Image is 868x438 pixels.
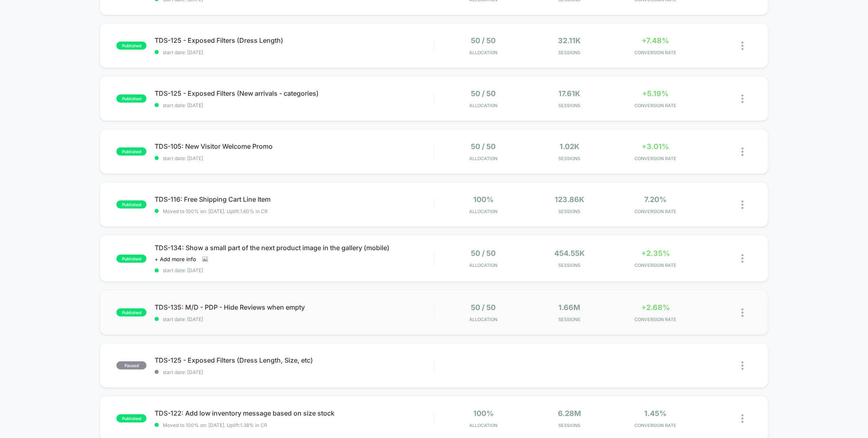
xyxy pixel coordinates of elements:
[529,50,611,55] span: Sessions
[741,42,743,50] img: close
[529,156,611,161] span: Sessions
[614,50,697,55] span: CONVERSION RATE
[642,36,669,45] span: +7.48%
[155,36,433,44] span: TDS-125 - Exposed Filters (Dress Length)
[155,256,196,262] span: + Add more info
[471,142,496,151] span: 50 / 50
[155,195,433,203] span: TDS-116: Free Shipping Cart Line Item
[470,209,498,214] span: Allocation
[473,409,494,418] span: 100%
[470,50,498,55] span: Allocation
[643,89,669,98] span: +5.19%
[559,303,581,312] span: 1.66M
[614,423,697,428] span: CONVERSION RATE
[741,147,743,156] img: close
[642,142,669,151] span: +3.01%
[470,262,498,268] span: Allocation
[529,423,611,428] span: Sessions
[614,262,697,268] span: CONVERSION RATE
[155,356,433,364] span: TDS-125 - Exposed Filters (Dress Length, Size, etc)
[116,42,146,50] span: published
[163,422,267,428] span: Moved to 100% on: [DATE] . Uplift: 1.38% in CR
[116,308,146,317] span: published
[155,142,433,150] span: TDS-105: New Visitor Welcome Promo
[641,249,670,258] span: +2.35%
[614,156,697,161] span: CONVERSION RATE
[471,303,496,312] span: 50 / 50
[471,249,496,258] span: 50 / 50
[741,414,743,423] img: close
[529,103,611,108] span: Sessions
[470,423,498,428] span: Allocation
[116,95,146,103] span: published
[471,89,496,98] span: 50 / 50
[116,361,146,370] span: paused
[558,409,581,418] span: 6.28M
[614,209,697,214] span: CONVERSION RATE
[741,254,743,263] img: close
[645,195,667,204] span: 7.20%
[163,208,268,214] span: Moved to 100% on: [DATE] . Uplift: 1.60% in CR
[116,200,146,209] span: published
[555,195,584,204] span: 123.86k
[741,95,743,103] img: close
[116,414,146,423] span: published
[554,249,585,258] span: 454.55k
[645,409,667,418] span: 1.45%
[471,36,496,45] span: 50 / 50
[559,89,581,98] span: 17.61k
[155,155,433,161] span: start date: [DATE]
[155,303,433,311] span: TDS-135: M/D - PDP - Hide Reviews when empty
[614,103,697,108] span: CONVERSION RATE
[473,195,494,204] span: 100%
[155,102,433,108] span: start date: [DATE]
[470,103,498,108] span: Allocation
[470,317,498,322] span: Allocation
[641,303,670,312] span: +2.68%
[155,49,433,55] span: start date: [DATE]
[560,142,579,151] span: 1.02k
[155,244,433,252] span: TDS-134: Show a small part of the next product image in the gallery (mobile)
[741,200,743,209] img: close
[470,156,498,161] span: Allocation
[558,36,581,45] span: 32.11k
[116,255,146,263] span: published
[155,316,433,322] span: start date: [DATE]
[614,317,697,322] span: CONVERSION RATE
[155,369,433,375] span: start date: [DATE]
[155,89,433,97] span: TDS-125 - Exposed Filters (New arrivals - categories)
[529,209,611,214] span: Sessions
[741,308,743,317] img: close
[155,409,433,417] span: TDS-122: Add low inventory message based on size stock
[529,262,611,268] span: Sessions
[155,267,433,273] span: start date: [DATE]
[741,361,743,370] img: close
[529,317,611,322] span: Sessions
[116,147,146,156] span: published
